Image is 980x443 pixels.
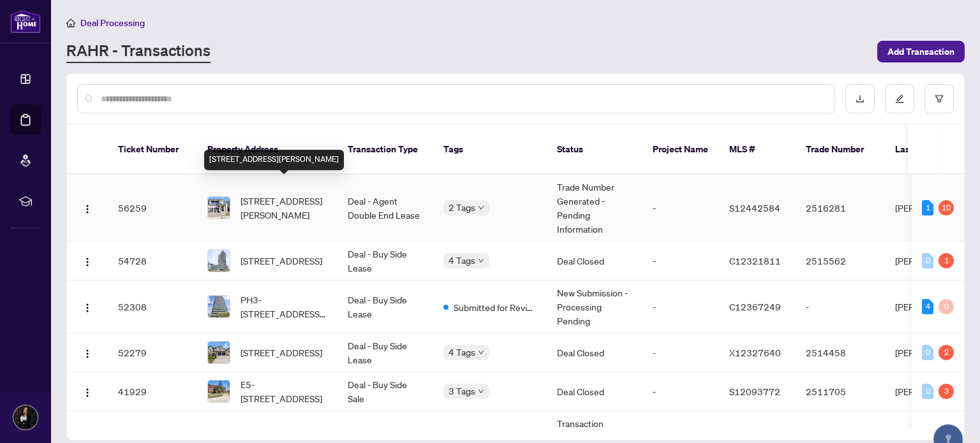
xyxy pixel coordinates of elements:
[845,84,875,113] button: download
[241,254,322,268] span: [STREET_ADDRESS]
[547,372,642,411] td: Deal Closed
[729,202,780,214] span: S12442584
[108,280,197,333] td: 52308
[939,200,954,215] div: 10
[433,125,547,175] th: Tags
[642,125,719,175] th: Project Name
[924,84,954,113] button: filter
[547,280,642,333] td: New Submission - Processing Pending
[10,10,41,33] img: logo
[108,242,197,280] td: 54728
[547,242,642,280] td: Deal Closed
[796,175,885,242] td: 2516281
[939,253,954,268] div: 1
[449,200,475,215] span: 2 Tags
[82,303,93,313] img: Logo
[108,175,197,242] td: 56259
[77,251,98,271] button: Logo
[719,125,796,175] th: MLS #
[478,388,484,395] span: down
[922,345,933,360] div: 0
[338,175,433,242] td: Deal - Agent Double End Lease
[77,296,98,317] button: Logo
[80,17,145,29] span: Deal Processing
[887,41,954,62] span: Add Transaction
[338,333,433,372] td: Deal - Buy Side Lease
[642,242,719,280] td: -
[108,372,197,411] td: 41929
[82,349,93,359] img: Logo
[82,257,93,267] img: Logo
[66,40,211,63] a: RAHR - Transactions
[478,349,484,356] span: down
[642,372,719,411] td: -
[547,125,642,175] th: Status
[547,175,642,242] td: Trade Number Generated - Pending Information
[642,175,719,242] td: -
[796,125,885,175] th: Trade Number
[13,405,38,430] img: Profile Icon
[208,197,230,219] img: thumbnail-img
[208,342,230,363] img: thumbnail-img
[729,347,781,358] span: X12327640
[449,345,475,359] span: 4 Tags
[729,386,780,397] span: S12093772
[885,84,914,113] button: edit
[66,18,75,27] span: home
[478,205,484,211] span: down
[729,301,781,312] span: C12367249
[856,94,865,103] span: download
[935,94,944,103] span: filter
[449,384,475,398] span: 3 Tags
[922,299,933,314] div: 4
[478,258,484,264] span: down
[108,333,197,372] td: 52279
[939,299,954,314] div: 0
[796,333,885,372] td: 2514458
[77,342,98,363] button: Logo
[241,377,327,405] span: E5-[STREET_ADDRESS]
[77,198,98,218] button: Logo
[338,125,433,175] th: Transaction Type
[338,242,433,280] td: Deal - Buy Side Lease
[208,250,230,272] img: thumbnail-img
[796,280,885,333] td: -
[939,384,954,399] div: 3
[241,194,327,222] span: [STREET_ADDRESS][PERSON_NAME]
[82,204,93,214] img: Logo
[338,372,433,411] td: Deal - Buy Side Sale
[547,333,642,372] td: Deal Closed
[877,41,965,62] button: Add Transaction
[208,381,230,402] img: thumbnail-img
[939,345,954,360] div: 2
[338,280,433,333] td: Deal - Buy Side Lease
[929,398,967,437] button: Open asap
[922,384,933,399] div: 0
[241,345,322,359] span: [STREET_ADDRESS]
[454,300,537,314] span: Submitted for Review
[204,150,344,170] div: [STREET_ADDRESS][PERSON_NAME]
[729,255,781,266] span: C12321811
[77,381,98,402] button: Logo
[108,125,197,175] th: Ticket Number
[82,388,93,398] img: Logo
[642,280,719,333] td: -
[449,253,475,268] span: 4 Tags
[796,242,885,280] td: 2515562
[241,293,327,321] span: PH3-[STREET_ADDRESS][PERSON_NAME]
[796,372,885,411] td: 2511705
[642,333,719,372] td: -
[895,94,904,103] span: edit
[197,125,338,175] th: Property Address
[922,200,933,215] div: 1
[922,253,933,268] div: 0
[208,296,230,317] img: thumbnail-img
